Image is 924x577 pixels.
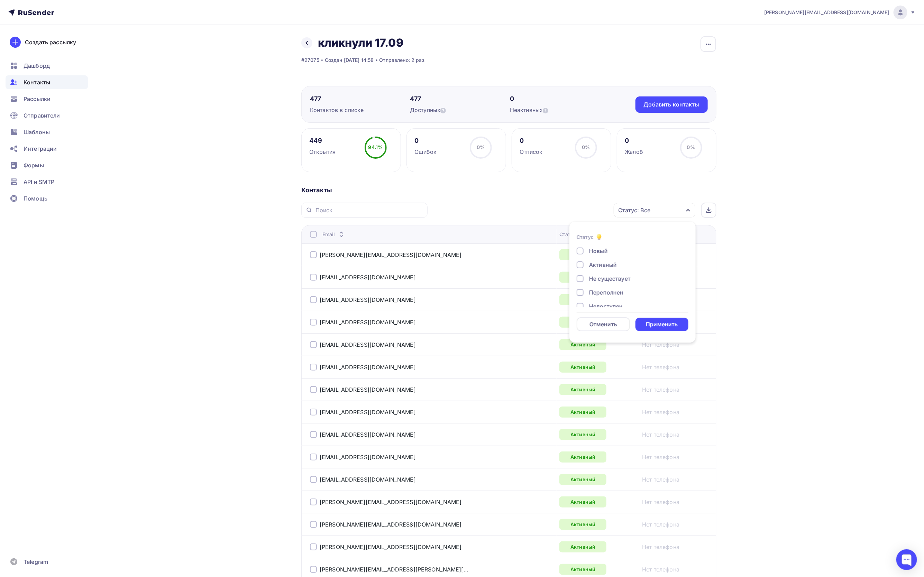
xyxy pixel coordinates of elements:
[559,564,606,575] div: Активный
[320,274,416,281] a: [EMAIL_ADDRESS][DOMAIN_NAME]
[559,231,587,238] div: Статус
[642,385,679,394] a: Нет телефона
[6,59,88,73] a: Дашборд
[510,106,610,114] div: Неактивных
[24,78,50,86] span: Контакты
[24,178,54,186] span: API и SMTP
[687,144,695,150] span: 0%
[642,475,679,484] a: Нет телефона
[325,57,374,64] div: Создан [DATE] 14:58
[646,320,678,328] div: Применить
[559,249,606,260] div: Активный
[320,566,468,573] a: [PERSON_NAME][EMAIL_ADDRESS][PERSON_NAME][DOMAIN_NAME]
[310,106,410,114] div: Контактов в списке
[320,499,462,505] a: [PERSON_NAME][EMAIL_ADDRESS][DOMAIN_NAME]
[642,453,679,461] a: Нет телефона
[642,430,679,439] a: Нет телефона
[559,272,606,283] div: Активный
[322,231,346,238] div: Email
[318,36,403,50] h2: кликнули 17.09
[589,302,623,310] div: Недоступен
[520,137,543,145] div: 0
[559,384,606,395] div: Активный
[625,137,643,145] div: 0
[642,408,679,416] a: Нет телефона
[559,317,606,328] div: Активный
[368,144,383,150] span: 94.1%
[764,9,889,16] span: [PERSON_NAME][EMAIL_ADDRESS][DOMAIN_NAME]
[642,363,679,371] a: Нет телефона
[415,137,437,145] div: 0
[25,38,76,46] div: Создать рассылку
[6,92,88,106] a: Рассылки
[764,6,916,19] a: [PERSON_NAME][EMAIL_ADDRESS][DOMAIN_NAME]
[310,95,410,103] div: 477
[559,429,606,440] div: Активный
[644,101,699,109] div: Добавить контакты
[415,148,437,156] div: Ошибок
[320,364,416,371] a: [EMAIL_ADDRESS][DOMAIN_NAME]
[320,543,462,550] a: [PERSON_NAME][EMAIL_ADDRESS][DOMAIN_NAME]
[410,95,510,103] div: 477
[559,362,606,373] div: Активный
[559,294,606,305] div: Активный
[320,409,416,416] a: [EMAIL_ADDRESS][DOMAIN_NAME]
[6,158,88,172] a: Формы
[320,431,416,438] a: [EMAIL_ADDRESS][DOMAIN_NAME]
[320,296,416,303] a: [EMAIL_ADDRESS][DOMAIN_NAME]
[589,288,623,297] div: Переполнен
[589,320,617,328] div: Отменить
[24,145,57,153] span: Интеграции
[320,319,416,326] a: [EMAIL_ADDRESS][DOMAIN_NAME]
[559,407,606,418] div: Активный
[613,203,696,218] button: Статус: Все
[559,452,606,463] div: Активный
[477,144,485,150] span: 0%
[315,206,423,214] input: Поиск
[24,128,50,136] span: Шаблоны
[577,234,594,241] div: Статус
[6,75,88,89] a: Контакты
[379,57,424,64] div: Отправлено: 2 раз
[589,261,617,269] div: Активный
[569,222,696,343] ul: Статус: Все
[625,148,643,156] div: Жалоб
[559,339,606,350] div: Активный
[642,341,679,349] a: Нет телефона
[559,541,606,552] div: Активный
[320,521,462,528] a: [PERSON_NAME][EMAIL_ADDRESS][DOMAIN_NAME]
[520,148,543,156] div: Отписок
[642,520,679,529] a: Нет телефона
[589,274,631,283] div: Не существует
[24,62,50,70] span: Дашборд
[310,137,336,145] div: 449
[320,341,416,348] a: [EMAIL_ADDRESS][DOMAIN_NAME]
[642,498,679,506] a: Нет телефона
[642,565,679,574] a: Нет телефона
[24,161,44,169] span: Формы
[24,558,48,566] span: Telegram
[618,206,650,214] div: Статус: Все
[320,454,416,460] a: [EMAIL_ADDRESS][DOMAIN_NAME]
[559,519,606,530] div: Активный
[582,144,590,150] span: 0%
[6,109,88,122] a: Отправители
[301,186,716,194] div: Контакты
[589,247,608,255] div: Новый
[24,111,60,120] span: Отправители
[510,95,610,103] div: 0
[320,476,416,483] a: [EMAIL_ADDRESS][DOMAIN_NAME]
[410,106,510,114] div: Доступных
[559,474,606,485] div: Активный
[301,57,319,64] div: #27075
[6,125,88,139] a: Шаблоны
[320,251,462,258] a: [PERSON_NAME][EMAIL_ADDRESS][DOMAIN_NAME]
[559,496,606,508] div: Активный
[24,95,51,103] span: Рассылки
[320,386,416,393] a: [EMAIL_ADDRESS][DOMAIN_NAME]
[310,148,336,156] div: Открытия
[24,194,47,203] span: Помощь
[642,543,679,551] a: Нет телефона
